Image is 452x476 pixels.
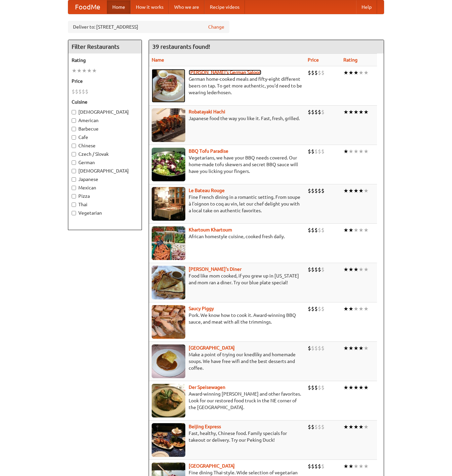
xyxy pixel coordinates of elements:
li: $ [311,226,314,234]
input: American [72,118,76,123]
input: Mexican [72,186,76,190]
p: Food like mom cooked, if you grew up in [US_STATE] and mom ran a diner. Try our blue plate special! [152,272,302,286]
li: $ [321,148,325,155]
li: ★ [364,148,369,155]
li: $ [311,69,314,76]
label: Czech / Slovak [72,151,138,157]
li: $ [314,187,318,194]
li: ★ [364,423,369,431]
li: $ [311,384,314,391]
li: ★ [353,344,359,352]
b: [PERSON_NAME]'s German Saloon [189,70,261,75]
a: Le Bateau Rouge [189,188,225,193]
li: $ [318,226,321,234]
li: ★ [353,148,359,155]
li: ★ [359,305,364,313]
li: $ [82,88,85,95]
li: ★ [359,108,364,116]
li: ★ [92,67,97,74]
a: BBQ Tofu Paradise [189,148,228,154]
input: Barbecue [72,127,76,131]
li: $ [318,69,321,76]
li: ★ [353,266,359,273]
li: ★ [353,384,359,391]
b: [GEOGRAPHIC_DATA] [189,345,235,351]
li: $ [311,187,314,194]
b: [GEOGRAPHIC_DATA] [189,463,235,469]
li: ★ [343,463,348,470]
li: ★ [364,344,369,352]
li: $ [308,108,311,116]
label: [DEMOGRAPHIC_DATA] [72,168,138,174]
img: bateaurouge.jpg [152,187,185,221]
a: FoodMe [68,0,107,14]
li: $ [321,384,325,391]
li: $ [308,423,311,431]
a: Change [208,24,224,30]
input: Chinese [72,144,76,148]
li: $ [308,226,311,234]
li: ★ [87,67,92,74]
li: $ [318,148,321,155]
a: [PERSON_NAME]'s Diner [189,266,241,272]
li: $ [318,305,321,313]
li: ★ [348,384,353,391]
p: Award-winning [PERSON_NAME] and other favorites. Look for our restored food truck in the NE corne... [152,391,302,411]
li: $ [314,463,318,470]
li: ★ [359,69,364,76]
li: $ [311,463,314,470]
li: $ [308,344,311,352]
li: ★ [359,344,364,352]
input: [DEMOGRAPHIC_DATA] [72,169,76,173]
a: Price [308,57,319,63]
li: $ [314,226,318,234]
li: $ [308,266,311,273]
input: Czech / Slovak [72,152,76,156]
li: ★ [364,187,369,194]
li: $ [311,108,314,116]
input: Pizza [72,194,76,198]
li: $ [308,148,311,155]
li: $ [321,344,325,352]
a: Robatayaki Hachi [189,109,225,114]
li: $ [75,88,78,95]
p: Vegetarians, we have your BBQ needs covered. Our home-made tofu skewers and secret BBQ sauce will... [152,154,302,175]
input: Japanese [72,177,76,182]
li: ★ [77,67,82,74]
li: $ [321,305,325,313]
li: ★ [359,423,364,431]
li: ★ [364,305,369,313]
li: ★ [353,226,359,234]
img: sallys.jpg [152,266,185,299]
div: Deliver to: [STREET_ADDRESS] [68,21,229,33]
li: $ [314,108,318,116]
li: ★ [343,69,348,76]
label: [DEMOGRAPHIC_DATA] [72,109,138,115]
li: ★ [359,266,364,273]
li: ★ [348,423,353,431]
a: Home [107,0,130,14]
li: ★ [343,187,348,194]
a: Rating [343,57,357,63]
li: $ [321,69,325,76]
input: Thai [72,203,76,207]
li: $ [318,266,321,273]
li: $ [318,384,321,391]
li: ★ [343,148,348,155]
li: $ [321,226,325,234]
li: $ [321,463,325,470]
li: ★ [343,384,348,391]
li: $ [311,305,314,313]
h5: Price [72,78,138,84]
h5: Rating [72,57,138,64]
li: $ [321,266,325,273]
li: ★ [343,108,348,116]
a: How it works [130,0,169,14]
li: ★ [353,108,359,116]
li: ★ [343,305,348,313]
li: ★ [343,344,348,352]
li: ★ [82,67,87,74]
a: Who we are [169,0,204,14]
